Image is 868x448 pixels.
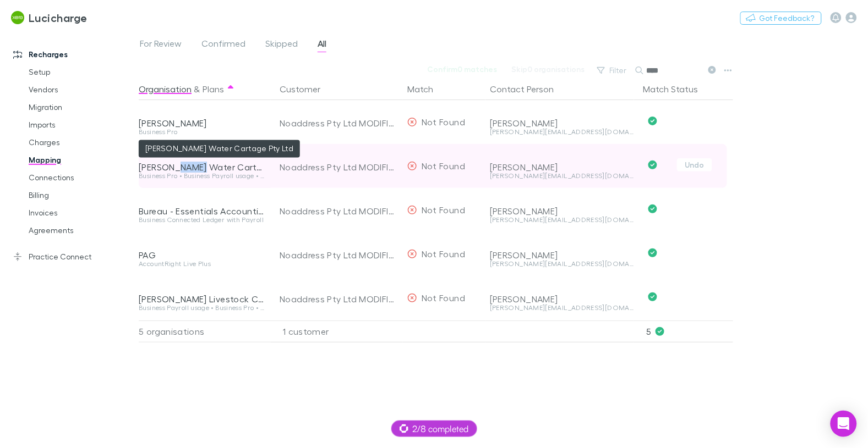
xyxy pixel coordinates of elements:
svg: Confirmed [648,161,657,169]
div: Noaddress Pty Ltd MODIFIED [280,189,398,233]
div: [PERSON_NAME] [490,118,634,129]
div: PAG [139,250,266,261]
span: Not Found [422,161,465,171]
a: Agreements [18,222,137,239]
span: Not Found [422,248,465,259]
div: [PERSON_NAME][EMAIL_ADDRESS][DOMAIN_NAME] [490,129,634,135]
div: [PERSON_NAME] [490,294,634,305]
button: Plans [203,78,224,100]
a: Imports [18,116,137,134]
div: Noaddress Pty Ltd MODIFIED [280,233,398,277]
div: [PERSON_NAME] [139,118,266,129]
div: [PERSON_NAME] [490,250,634,261]
div: Noaddress Pty Ltd MODIFIED [280,145,398,189]
a: Practice Connect [2,248,137,266]
div: [PERSON_NAME][EMAIL_ADDRESS][DOMAIN_NAME] [490,305,634,311]
div: Open Intercom Messenger [831,411,857,437]
div: Noaddress Pty Ltd MODIFIED [280,277,398,321]
a: Invoices [18,204,137,222]
img: Lucicharge's Logo [11,11,24,24]
a: Setup [18,63,137,81]
button: Skip0 organisations [504,63,592,76]
div: [PERSON_NAME][EMAIL_ADDRESS][DOMAIN_NAME] [490,261,634,267]
span: All [318,38,326,52]
button: Contact Person [490,78,567,100]
div: Noaddress Pty Ltd MODIFIED [280,101,398,145]
p: 5 [646,321,733,342]
div: Business Connected Ledger with Payroll [139,217,266,223]
svg: Confirmed [648,204,657,213]
div: Business Pro • Business Payroll usage • Ledger Price Plan [139,173,266,179]
a: Charges [18,134,137,151]
a: Billing [18,186,137,204]
div: Bureau - Essentials Accounting 245 [139,206,266,217]
a: Mapping [18,151,137,169]
a: Migration [18,98,137,116]
div: & [139,78,266,100]
button: Filter [592,64,634,77]
a: Connections [18,169,137,186]
div: Business Pro [139,129,266,135]
a: Recharges [2,46,137,63]
div: Business Payroll usage • Business Pro • Ledger Price Plan [139,305,266,311]
span: Skipped [265,38,298,52]
button: Match Status [643,78,711,100]
a: Vendors [18,81,137,98]
span: Not Found [422,292,465,303]
div: [PERSON_NAME][EMAIL_ADDRESS][DOMAIN_NAME] [490,173,634,179]
h3: Lucicharge [29,11,88,24]
div: [PERSON_NAME] Water Cartage Pty Ltd [139,162,266,173]
div: 5 organisations [139,320,271,342]
button: Got Feedback? [740,12,822,25]
svg: Confirmed [648,248,657,257]
div: [PERSON_NAME] Livestock Cartage Pty Ltd [139,294,266,305]
button: Confirm0 matches [420,63,504,76]
div: [PERSON_NAME] [490,162,634,173]
div: [PERSON_NAME][EMAIL_ADDRESS][DOMAIN_NAME] [490,217,634,223]
button: Undo [677,158,712,172]
div: [PERSON_NAME] [490,206,634,217]
span: Not Found [422,204,465,215]
div: AccountRight Live Plus [139,261,266,267]
span: Not Found [422,117,465,127]
button: Match [407,78,446,100]
span: For Review [140,38,182,52]
svg: Confirmed [648,117,657,125]
a: Lucicharge [4,4,94,31]
svg: Confirmed [648,292,657,301]
div: 1 customer [271,320,403,342]
button: Organisation [139,78,192,100]
span: Confirmed [201,38,245,52]
button: Customer [280,78,334,100]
